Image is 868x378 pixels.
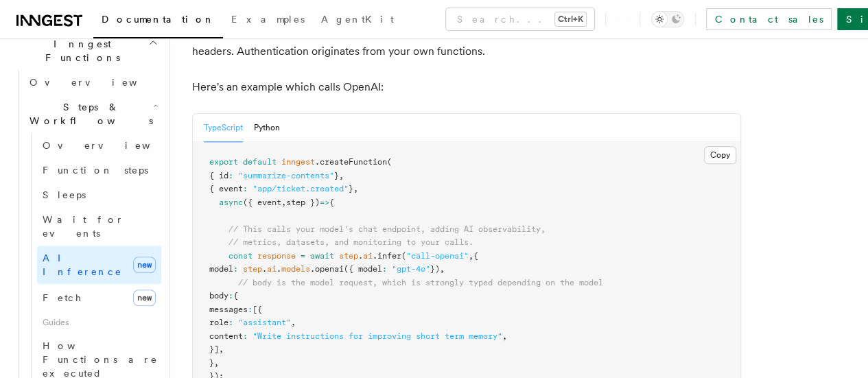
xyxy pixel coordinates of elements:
[238,318,291,327] span: "assistant"
[706,8,832,30] a: Contact sales
[301,251,305,261] span: =
[37,158,161,182] a: Function steps
[43,252,122,277] span: AI Inference
[440,264,445,274] span: ,
[30,77,171,88] span: Overview
[37,207,161,246] a: Wait for events
[24,95,161,133] button: Steps & Workflows
[228,318,233,327] span: :
[473,251,478,261] span: {
[228,224,546,234] span: // This calls your model's chat endpoint, adding AI observability,
[238,278,603,287] span: // body is the model request, which is strongly typed depending on the model
[37,133,161,158] a: Overview
[406,251,469,261] span: "call-openai"
[243,198,281,207] span: ({ event
[358,251,363,261] span: .
[209,344,219,354] span: }]
[209,157,238,167] span: export
[43,165,148,176] span: Function steps
[267,264,277,274] span: ai
[248,305,253,314] span: :
[286,198,320,207] span: step })
[228,171,233,180] span: :
[339,251,358,261] span: step
[651,11,684,27] button: Toggle dark mode
[233,291,238,300] span: {
[310,251,334,261] span: await
[93,4,223,38] a: Documentation
[321,14,394,25] span: AgentKit
[315,157,387,167] span: .createFunction
[401,251,406,261] span: (
[334,171,339,180] span: }
[204,114,243,142] button: TypeScript
[209,264,233,274] span: model
[219,198,243,207] span: async
[209,184,243,193] span: { event
[209,171,228,180] span: { id
[37,246,161,284] a: AI Inferencenew
[43,189,86,200] span: Sleeps
[238,171,334,180] span: "summarize-contents"
[209,358,214,368] span: }
[209,318,228,327] span: role
[133,290,156,306] span: new
[11,32,161,70] button: Inngest Functions
[214,358,219,368] span: ,
[446,8,594,30] button: Search...Ctrl+K
[209,291,228,300] span: body
[382,264,387,274] span: :
[363,251,373,261] span: ai
[257,251,296,261] span: response
[262,264,267,274] span: .
[555,12,586,26] kbd: Ctrl+K
[219,344,224,354] span: ,
[243,264,262,274] span: step
[37,284,161,311] a: Fetchnew
[704,146,736,164] button: Copy
[281,198,286,207] span: ,
[469,251,473,261] span: ,
[243,184,248,193] span: :
[209,305,248,314] span: messages
[277,264,281,274] span: .
[24,70,161,95] a: Overview
[320,198,329,207] span: =>
[339,171,344,180] span: ,
[11,37,148,64] span: Inngest Functions
[329,198,334,207] span: {
[373,251,401,261] span: .infer
[349,184,353,193] span: }
[233,264,238,274] span: :
[228,237,473,247] span: // metrics, datasets, and monitoring to your calls.
[192,78,741,97] p: Here's an example which calls OpenAI:
[281,264,310,274] span: models
[387,157,392,167] span: (
[228,251,253,261] span: const
[281,157,315,167] span: inngest
[231,14,305,25] span: Examples
[223,4,313,37] a: Examples
[310,264,344,274] span: .openai
[344,264,382,274] span: ({ model
[313,4,402,37] a: AgentKit
[37,311,161,333] span: Guides
[502,331,507,341] span: ,
[392,264,430,274] span: "gpt-4o"
[253,305,262,314] span: [{
[253,331,502,341] span: "Write instructions for improving short term memory"
[243,157,277,167] span: default
[254,114,280,142] button: Python
[43,214,124,239] span: Wait for events
[291,318,296,327] span: ,
[24,100,153,128] span: Steps & Workflows
[133,257,156,273] span: new
[102,14,215,25] span: Documentation
[37,182,161,207] a: Sleeps
[430,264,440,274] span: })
[243,331,248,341] span: :
[228,291,233,300] span: :
[209,331,243,341] span: content
[43,140,184,151] span: Overview
[43,292,82,303] span: Fetch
